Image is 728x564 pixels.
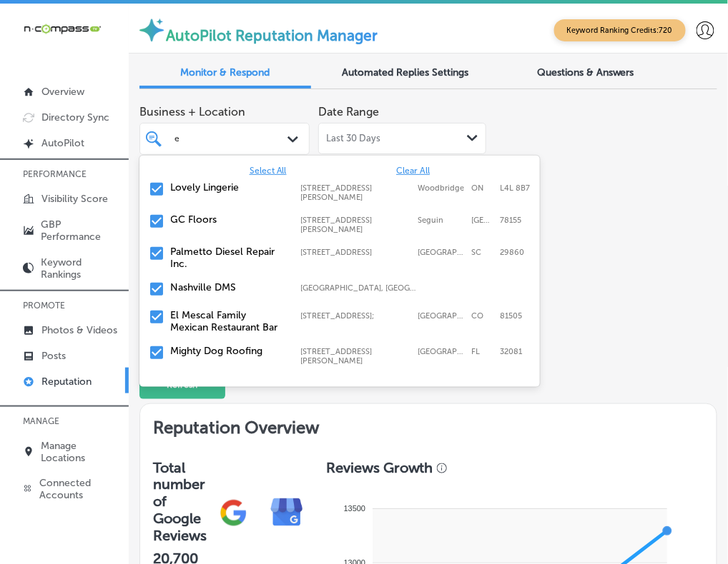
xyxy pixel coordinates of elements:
[41,440,122,464] p: Manage Locations
[41,350,66,362] p: Posts
[471,183,493,202] label: ON
[471,347,493,366] label: FL
[301,347,411,366] label: 10895 Old Dixie Highway; Unit 95-5-6
[500,183,530,202] label: L4L 8B7
[171,345,287,357] label: Mighty Dog Roofing
[137,16,166,44] img: autopilot-icon
[554,19,686,41] span: Keyword Ranking Credits: 720
[537,66,634,79] span: Questions & Answers
[41,193,108,205] p: Visibility Score
[41,218,122,243] p: GBP Performance
[41,111,109,124] p: Directory Sync
[500,347,522,366] label: 32081
[500,248,524,257] label: 29860
[23,22,102,36] img: 660ab0bf-5cc7-4cb8-ba1c-48b5ae0f18e60NCTV_CLogo_TV_Black_-500x88.png
[41,324,117,336] p: Photos & Videos
[301,216,411,234] label: 1022 N. King St
[500,311,522,321] label: 81505
[343,66,469,79] span: Automated Replies Settings
[471,216,493,234] label: TX
[153,459,207,545] h3: Total number of Google Reviews
[418,311,464,321] label: Grand Junction
[171,213,287,226] label: GC Floors
[171,181,287,193] label: Lovely Lingerie
[207,486,260,540] img: gPZS+5FD6qPJAAAAABJRU5ErkJggg==
[396,166,430,176] span: Clear All
[326,133,380,144] span: Last 30 Days
[301,248,411,257] label: 1228 Edgefield Rd
[418,248,464,257] label: North Augusta
[181,66,270,79] span: Monitor & Respond
[139,105,310,119] span: Business + Location
[301,183,411,202] label: 7600 Weston Rd Unit 41
[171,281,287,293] label: Nashville DMS
[326,459,433,476] h3: Reviews Growth
[41,86,84,98] p: Overview
[41,376,92,388] p: Reputation
[260,486,314,540] img: e7ababfa220611ac49bdb491a11684a6.png
[301,311,411,321] label: 2210 Hwy 6 And 50;
[343,504,365,513] tspan: 13500
[171,246,287,270] label: Palmetto Diesel Repair Inc.
[41,256,122,281] p: Keyword Rankings
[39,478,122,502] p: Connected Accounts
[140,404,717,446] h2: Reputation Overview
[471,248,493,257] label: SC
[250,166,287,176] span: Select All
[471,311,493,321] label: CO
[500,216,521,234] label: 78155
[166,26,378,44] label: AutoPilot Reputation Manager
[171,309,287,333] label: El Mescal Family Mexican Restaurant Bar
[418,216,464,234] label: Seguin
[301,283,417,293] label: Smyrna, TN, USA | Dickson, TN, USA | Lebanon, TN, USA | Franklin, TN, USA | Brentwood, TN, USA | ...
[41,137,84,149] p: AutoPilot
[418,183,464,202] label: Woodbridge
[318,105,379,119] label: Date Range
[418,347,464,366] label: Ponte Vedra Beach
